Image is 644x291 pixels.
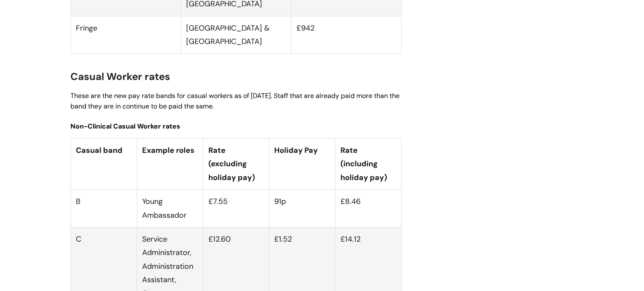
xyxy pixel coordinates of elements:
[71,139,137,190] th: Casual band
[137,139,203,190] th: Example roles
[70,70,170,83] span: Casual Worker rates
[70,91,400,111] span: These are the new pay rate bands for casual workers as of [DATE]. Staff that are already paid mor...
[70,122,180,131] span: Non-Clinical Casual Worker rates
[269,139,335,190] th: Holiday Pay
[203,139,269,190] th: Rate (excluding holiday pay)
[71,190,137,227] td: B
[335,139,402,190] th: Rate (including holiday pay)
[203,190,269,227] td: £7.55
[137,190,203,227] td: Young Ambassador
[269,190,335,227] td: 91p
[291,16,402,54] td: £942
[181,16,291,54] td: [GEOGRAPHIC_DATA] & [GEOGRAPHIC_DATA]
[335,190,402,227] td: £8.46
[71,16,181,54] td: Fringe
